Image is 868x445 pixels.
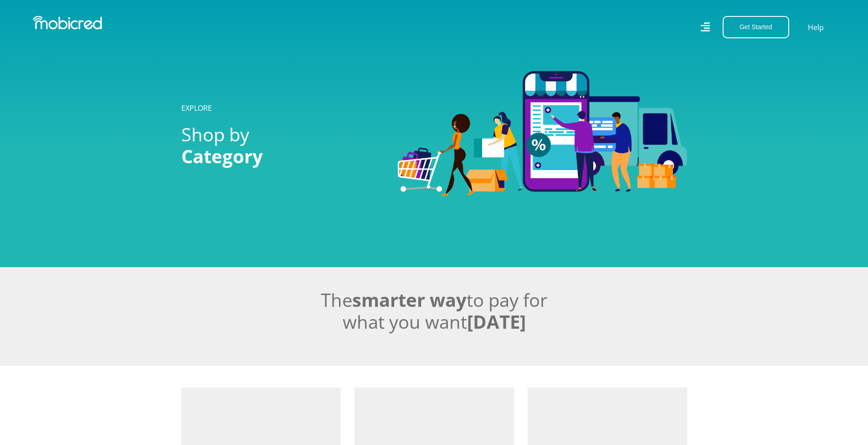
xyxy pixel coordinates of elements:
a: EXPLORE [181,103,212,113]
h2: Shop by [181,124,384,167]
button: Get Started [723,16,789,38]
span: Category [181,144,263,169]
img: Mobicred [33,16,102,30]
a: Help [807,21,824,33]
img: Categories [398,71,687,196]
